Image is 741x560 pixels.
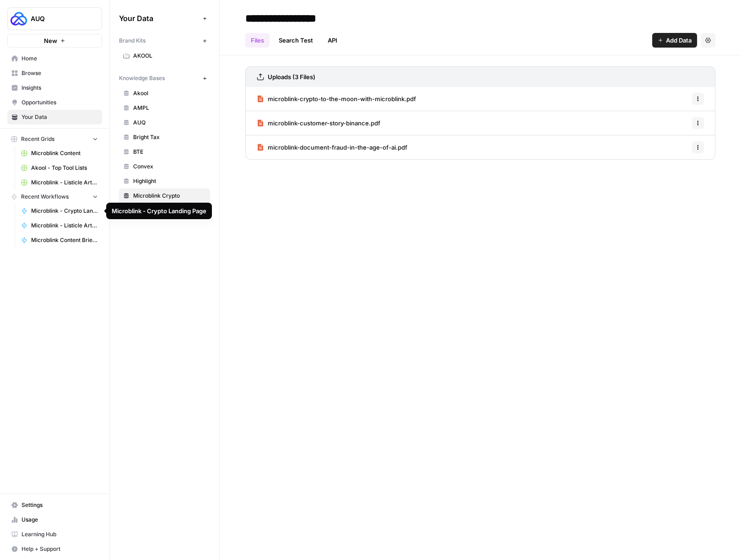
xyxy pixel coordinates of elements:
a: microblink-customer-story-binance.pdf [257,111,380,135]
a: BTE [119,145,210,159]
span: Microblink Content [31,149,98,157]
span: Your Data [22,113,98,121]
a: AKOOL [119,48,210,63]
button: New [7,34,102,48]
span: Microblink - Listicle Article Grid [31,178,98,187]
span: Knowledge Bases [119,74,165,82]
span: Add Data [666,36,692,45]
h3: Uploads (3 Files) [268,72,315,81]
button: Recent Workflows [7,190,102,204]
a: Microblink - Listicle Article [17,218,102,233]
span: Help + Support [22,545,98,553]
span: Microblink - Listicle Article [31,221,98,230]
span: Opportunities [22,98,98,107]
span: AKOOL [133,52,206,60]
button: Recent Grids [7,132,102,146]
button: Help + Support [7,542,102,556]
a: Search Test [273,33,319,48]
a: Microblink Content [17,146,102,161]
span: Microblink - Crypto Landing Page [31,207,98,215]
span: Microblink Crypto [133,192,206,200]
a: Settings [7,498,102,512]
a: Highlight [119,174,210,188]
a: Browse [7,66,102,81]
a: Convex [119,159,210,174]
span: Settings [22,501,98,509]
span: Akool [133,89,206,97]
a: AMPL [119,101,210,115]
a: Usage [7,512,102,527]
span: Highlight [133,177,206,185]
button: Workspace: AUQ [7,7,102,30]
a: Akool [119,86,210,101]
a: Microblink - Crypto Landing Page [17,204,102,218]
a: Bright Tax [119,130,210,145]
a: microblink-crypto-to-the-moon-with-microblink.pdf [257,87,416,111]
button: Add Data [652,33,697,48]
a: Microblink Crypto [119,188,210,203]
span: Microblink Content Brief - Long-form Blog Posts [31,236,98,244]
span: Browse [22,69,98,77]
a: Microblink - Listicle Article Grid [17,175,102,190]
span: Recent Grids [21,135,54,143]
span: Convex [133,162,206,171]
a: Akool - Top Tool Lists [17,161,102,175]
a: Insights [7,81,102,95]
span: Recent Workflows [21,193,69,201]
a: Home [7,51,102,66]
span: Brand Kits [119,37,146,45]
span: Akool - Top Tool Lists [31,164,98,172]
span: Usage [22,516,98,524]
a: AUQ [119,115,210,130]
span: Insights [22,84,98,92]
span: AMPL [133,104,206,112]
span: AUQ [31,14,86,23]
span: microblink-document-fraud-in-the-age-of-ai.pdf [268,143,407,152]
span: Your Data [119,13,199,24]
span: Home [22,54,98,63]
a: Your Data [7,110,102,124]
span: microblink-customer-story-binance.pdf [268,118,380,128]
span: BTE [133,148,206,156]
a: API [322,33,343,48]
span: AUQ [133,118,206,127]
a: Files [245,33,270,48]
a: Microblink Content Brief - Long-form Blog Posts [17,233,102,248]
a: Learning Hub [7,527,102,542]
span: New [44,36,57,45]
span: Bright Tax [133,133,206,141]
a: Opportunities [7,95,102,110]
img: AUQ Logo [11,11,27,27]
span: microblink-crypto-to-the-moon-with-microblink.pdf [268,94,416,103]
a: microblink-document-fraud-in-the-age-of-ai.pdf [257,135,407,159]
span: Learning Hub [22,530,98,538]
a: Uploads (3 Files) [257,67,315,87]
